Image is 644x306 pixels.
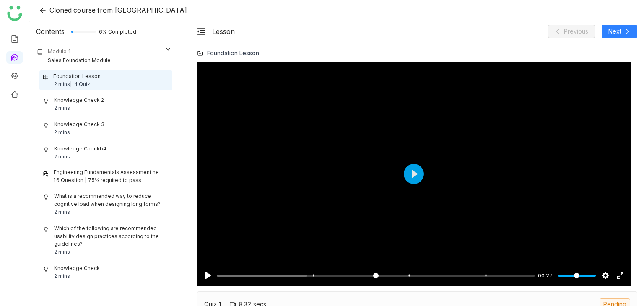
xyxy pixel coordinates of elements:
img: knowledge_check.svg [43,226,49,232]
div: 4 Quiz [74,80,90,88]
button: menu-fold [197,27,205,36]
input: Seek [217,272,535,280]
div: Knowledge Check 3 [54,121,104,129]
img: knowledge_check.svg [43,194,49,200]
img: lesson.svg [43,74,48,80]
div: 2 mins [54,104,70,112]
img: knowledge_check.svg [43,122,49,128]
div: Contents [36,26,65,36]
div: 16 Question | [53,176,86,184]
div: Engineering Fundamentals Assessment ne [54,169,159,176]
div: Which of the following are recommended usability design practices according to the guidelines? [54,225,169,249]
button: Previous [548,25,595,38]
div: 75% required to pass [88,176,141,184]
button: Play [404,164,424,184]
div: Module 1Sales Foundation Module [31,42,177,70]
button: Next [602,25,637,38]
div: Knowledge Check [54,265,100,272]
div: Sales Foundation Module [48,57,111,65]
img: knowledge_check.svg [43,266,49,272]
div: Lesson [212,26,235,36]
img: logo [7,6,22,21]
span: Cloned course from [GEOGRAPHIC_DATA] [49,6,187,14]
img: knowledge_check.svg [43,98,49,104]
span: Next [608,27,621,36]
div: 2 mins [54,272,70,280]
span: | [70,81,72,87]
div: 2 mins [54,129,70,137]
div: Knowledge Checkb4 [54,145,106,153]
button: Play [201,269,215,282]
input: Volume [558,272,596,280]
div: What is a recommended way to reduce cognitive load when designing long forms? [54,192,169,208]
span: 6% Completed [99,29,109,34]
div: Knowledge Check 2 [54,96,104,104]
div: 2 mins [54,208,70,216]
span: menu-fold [197,27,205,36]
div: Foundation Lesson [53,73,101,80]
div: Current time [536,271,555,280]
div: 2 mins [54,80,72,88]
div: 2 mins [54,153,70,161]
div: Foundation Lesson [207,49,259,57]
div: 2 mins [54,248,70,256]
img: knowledge_check.svg [43,147,49,153]
img: lms-folder.svg [197,50,203,56]
div: Module 1 [48,48,71,56]
img: assessment.svg [43,171,49,177]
